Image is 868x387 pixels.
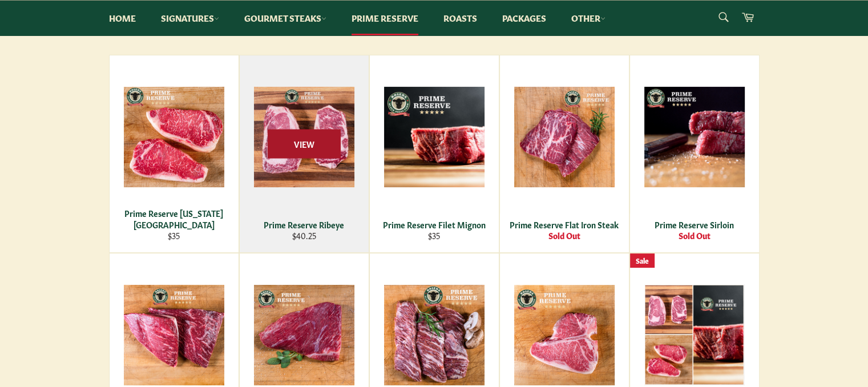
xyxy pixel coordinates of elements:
a: Prime Reserve Filet Mignon Prime Reserve Filet Mignon $35 [369,55,499,253]
a: Prime Reserve Sirloin Prime Reserve Sirloin Sold Out [629,55,760,253]
div: Prime Reserve Filet Mignon [377,219,491,230]
div: $35 [377,230,491,241]
div: $35 [116,230,231,241]
a: Packages [491,1,558,35]
img: Prime Reserve Skirt Steak [384,285,485,385]
a: Prime Reserve Flat Iron Steak Prime Reserve Flat Iron Steak Sold Out [499,55,629,253]
img: Prime Reserve Porterhouse [514,285,615,385]
div: Sold Out [507,230,621,241]
img: Prime Reserve Coulotte [124,285,224,385]
div: Prime Reserve Sirloin [637,219,752,230]
img: Prime Reserve Tri-Tip [254,285,354,385]
div: Prime Reserve Ribeye [247,219,361,230]
img: Prime Reserve Sirloin [644,87,745,187]
a: Roasts [432,1,488,35]
img: Prime Reserve Flat Iron Steak [514,87,615,187]
div: Sold Out [637,230,752,241]
span: View [268,129,341,158]
div: Sale [630,253,655,268]
a: Signatures [150,1,231,35]
div: Prime Reserve [US_STATE][GEOGRAPHIC_DATA] [116,208,231,230]
a: Gourmet Steaks [233,1,338,35]
a: Prime Reserve Ribeye Prime Reserve Ribeye $40.25 View [239,55,369,253]
img: Prime Reserve New York Strip [124,87,224,187]
a: Other [560,1,617,35]
a: Prime Reserve [340,1,430,35]
div: Prime Reserve Flat Iron Steak [507,219,621,230]
a: Prime Reserve New York Strip Prime Reserve [US_STATE][GEOGRAPHIC_DATA] $35 [109,55,239,253]
img: Prime Reserve Basics Bundle [644,284,745,385]
img: Prime Reserve Filet Mignon [384,87,485,187]
a: Home [98,1,147,35]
